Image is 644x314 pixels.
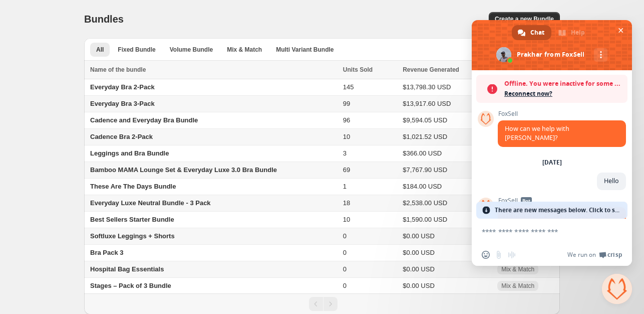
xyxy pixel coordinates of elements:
[343,183,347,190] span: 1
[567,251,596,259] span: We run on
[607,251,622,259] span: Crisp
[403,116,447,124] span: $9,594.05 USD
[343,199,350,207] span: 18
[504,89,622,99] span: Reconnect now?
[403,65,469,75] button: Revenue Generated
[170,46,213,54] span: Volume Bundle
[90,133,153,140] span: Cadence Bra 2-Pack
[90,83,155,91] span: Everyday Bra 2-Pack
[403,183,442,190] span: $184.00 USD
[403,149,442,157] span: $366.00 USD
[343,100,350,107] span: 99
[567,251,622,259] a: We run onCrisp
[90,216,174,223] span: Best Sellers Starter Bundle
[482,251,490,259] span: Insert an emoji
[403,65,459,75] span: Revenue Generated
[403,232,435,240] span: $0.00 USD
[343,232,347,240] span: 0
[604,177,619,185] span: Hello
[482,227,600,236] textarea: Compose your message...
[504,79,622,89] span: Offline. You were inactive for some time.
[90,149,169,157] span: Leggings and Bra Bundle
[403,83,451,91] span: $13,798.30 USD
[343,249,347,256] span: 0
[403,216,447,223] span: $1,590.00 USD
[90,166,277,174] span: Bamboo MAMA Lounge Set & Everyday Luxe 3.0 Bra Bundle
[227,46,262,54] span: Mix & Match
[498,110,626,117] span: FoxSell
[403,166,447,174] span: $7,767.90 USD
[90,232,175,240] span: Softluxe Leggings + Shorts
[96,46,104,54] span: All
[84,13,124,25] h1: Bundles
[489,12,560,26] button: Create a new Bundle
[343,216,350,223] span: 10
[403,249,435,256] span: $0.00 USD
[495,202,622,219] span: There are new messages below. Click to see.
[343,83,354,91] span: 145
[403,199,447,207] span: $2,538.00 USD
[615,25,626,36] span: Close chat
[276,46,334,54] span: Multi Variant Bundle
[90,100,155,107] span: Everyday Bra 3-Pack
[90,199,211,207] span: Everyday Luxe Neutral Bundle - 3 Pack
[512,25,551,40] div: Chat
[530,25,544,40] span: Chat
[343,65,383,75] button: Units Sold
[501,282,534,290] span: Mix & Match
[343,166,350,174] span: 69
[90,265,164,273] span: Hospital Bag Essentials
[343,149,347,157] span: 3
[118,46,155,54] span: Fixed Bundle
[90,65,337,75] div: Name of the bundle
[505,124,569,142] span: How can we help with [PERSON_NAME]?
[495,15,554,23] span: Create a new Bundle
[542,160,562,166] div: [DATE]
[90,282,171,289] span: Stages – Pack of 3 Bundle
[602,274,632,304] div: Close chat
[521,197,532,205] span: Bot
[501,265,534,273] span: Mix & Match
[594,48,607,62] div: More channels
[403,265,435,273] span: $0.00 USD
[403,282,435,289] span: $0.00 USD
[343,133,350,140] span: 10
[343,265,347,273] span: 0
[90,183,176,190] span: These Are The Days Bundle
[343,116,350,124] span: 96
[90,116,198,124] span: Cadence and Everyday Bra Bundle
[84,293,560,314] nav: Pagination
[403,100,451,107] span: $13,917.60 USD
[343,65,373,75] span: Units Sold
[403,133,447,140] span: $1,021.52 USD
[90,249,124,256] span: Bra Pack 3
[498,197,626,204] span: FoxSell
[343,282,347,289] span: 0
